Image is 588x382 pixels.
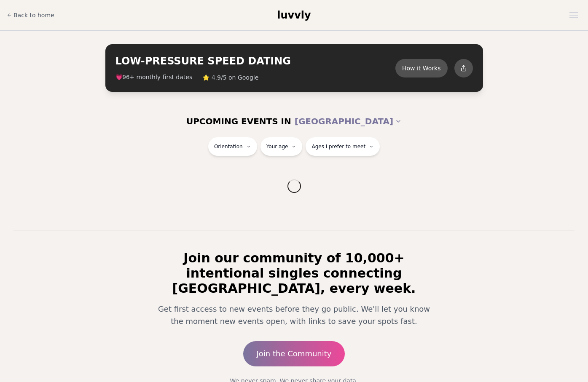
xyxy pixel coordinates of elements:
span: Your age [266,143,288,150]
h2: Join our community of 10,000+ intentional singles connecting [GEOGRAPHIC_DATA], every week. [146,251,443,296]
a: Join the Community [243,341,345,366]
span: 96 [123,74,130,81]
button: Ages I prefer to meet [306,137,380,156]
span: UPCOMING EVENTS IN [186,115,291,127]
button: Your age [260,137,303,156]
span: Orientation [214,143,243,150]
button: How it Works [395,59,448,77]
span: luvvly [277,9,311,21]
button: Orientation [208,137,257,156]
button: Open menu [566,9,581,21]
a: Back to home [7,7,54,24]
span: 💗 + monthly first dates [115,73,193,82]
span: Ages I prefer to meet [311,143,365,150]
a: luvvly [277,8,311,22]
span: Back to home [13,11,54,19]
span: ⭐ 4.9/5 on Google [202,73,258,82]
button: [GEOGRAPHIC_DATA] [295,112,402,131]
h2: LOW-PRESSURE SPEED DATING [115,54,395,68]
p: Get first access to new events before they go public. We'll let you know the moment new events op... [153,303,436,328]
